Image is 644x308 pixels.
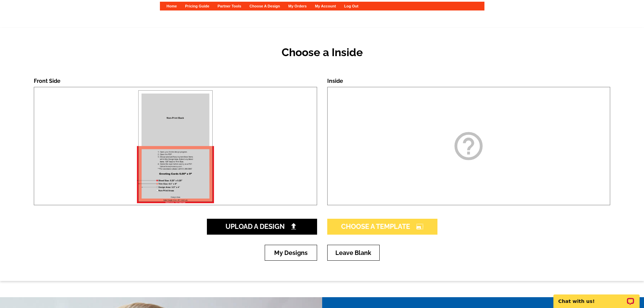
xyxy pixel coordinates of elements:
a: Pricing Guide [185,4,210,8]
a: Log Out [344,4,358,8]
h2: Choose a Inside [34,46,610,59]
label: Inside [327,78,343,84]
span: Upload A Design [225,222,298,231]
a: My Orders [288,4,307,8]
a: Upload A Design [207,219,317,235]
img: large-thumb.jpg [135,87,216,205]
i: photo_size_select_large [416,223,424,230]
a: My Designs [265,245,317,261]
label: Front Side [34,78,61,84]
span: Choose A Template [341,222,424,231]
iframe: LiveChat chat widget [549,287,644,308]
i: help_outline [452,129,485,163]
a: Home [167,4,177,8]
a: Partner Tools [217,4,241,8]
a: Choose A Templatephoto_size_select_large [327,219,437,235]
a: My Account [315,4,336,8]
a: Leave Blank [327,245,380,261]
a: Choose A Design [249,4,280,8]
